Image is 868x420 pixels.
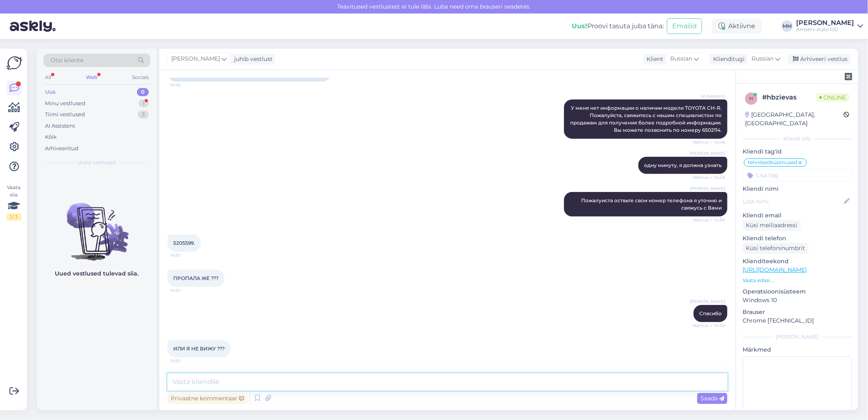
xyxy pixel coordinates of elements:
p: Windows 10 [743,296,852,305]
p: Kliendi email [743,211,852,220]
div: Klient [643,55,663,63]
div: Amserv Auto OÜ [796,26,854,33]
span: 14:50 [170,358,201,364]
input: Lisa nimi [743,197,842,206]
div: Küsi telefoninumbrit [743,243,808,254]
span: 5205599. [173,240,195,246]
span: 14:50 [170,252,201,258]
p: Kliendi tag'id [743,147,852,156]
div: Arhiveeri vestlus [788,54,851,65]
span: Nähtud ✓ 14:49 [693,174,725,181]
div: Proovi tasuta juba täna: [572,21,664,31]
img: Askly Logo [7,55,22,71]
span: Спасибо [699,310,722,316]
div: [PERSON_NAME] [796,20,854,26]
span: Russian [670,54,692,63]
p: Uued vestlused tulevad siia. [55,269,139,278]
div: Privaatne kommentaar [168,393,247,404]
div: Kõik [45,133,57,141]
span: ИЛИ Я НЕ ВИЖУ ??? [173,345,225,352]
p: Operatsioonisüsteem [743,287,852,296]
div: AI Assistent [45,122,75,130]
span: Russian [752,54,774,63]
p: Vaata edasi ... [743,277,852,284]
div: Vaata siia [7,184,21,221]
span: Nähtud ✓ 14:46 [693,139,725,145]
div: 0 [137,88,149,96]
p: Kliendi telefon [743,234,852,243]
div: 1 [139,99,149,108]
div: 3 [138,111,149,119]
div: Socials [130,72,150,83]
div: [GEOGRAPHIC_DATA], [GEOGRAPHIC_DATA] [745,111,843,128]
div: [PERSON_NAME] [743,333,852,341]
span: Saada [700,395,724,402]
img: zendesk [845,73,852,80]
div: All [43,72,53,83]
div: Arhiveeritud [45,145,78,153]
a: [PERSON_NAME]Amserv Auto OÜ [796,20,863,33]
div: Klienditugi [710,55,745,63]
div: Kliendi info [743,135,852,142]
span: h [749,95,753,102]
span: одну минуту, я должна узнать [644,162,722,168]
p: Brauser [743,308,852,316]
p: Klienditeekond [743,257,852,266]
span: У меня нет информации о наличии модели TOYOTA CH-R. Пожалуйста, свяжитесь с нашим специалистом по... [570,105,723,133]
span: Online [816,93,849,102]
img: No chats [37,188,157,262]
p: Kliendi nimi [743,185,852,193]
p: Märkmed [743,345,852,354]
span: [PERSON_NAME] [171,54,220,63]
div: 2 / 3 [7,213,21,221]
span: Пожалуиста оствьте свои номер телефона я уточню и свяжусь с Вами [581,197,723,211]
p: Chrome [TECHNICAL_ID] [743,316,852,325]
span: ПРОПАЛА ЖЕ ??? [173,275,219,281]
span: 14:50 [170,287,201,294]
div: juhib vestlust [231,55,273,63]
button: Emailid [667,18,702,34]
b: Uus! [572,22,587,30]
span: Uued vestlused [78,159,116,166]
span: [PERSON_NAME] [690,185,725,192]
div: Minu vestlused [45,99,85,108]
span: Otsi kliente [51,56,83,65]
span: [PERSON_NAME] [690,150,725,156]
input: Lisa tag [743,169,852,181]
div: MM [781,20,793,32]
span: 14:46 [170,82,201,88]
div: Tiimi vestlused [45,111,85,119]
div: Uus [45,88,56,96]
div: Aktiivne [712,19,762,34]
span: Nähtud ✓ 14:50 [693,323,725,329]
span: tehnilsedküsimused [748,160,797,165]
a: [URL][DOMAIN_NAME] [743,266,807,273]
span: [PERSON_NAME] [690,298,725,305]
div: Küsi meiliaadressi [743,220,801,231]
span: Nähtud ✓ 14:50 [693,217,725,223]
div: # hbzievas [762,93,816,102]
span: AI Assistent [694,93,725,99]
div: Web [84,72,99,83]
